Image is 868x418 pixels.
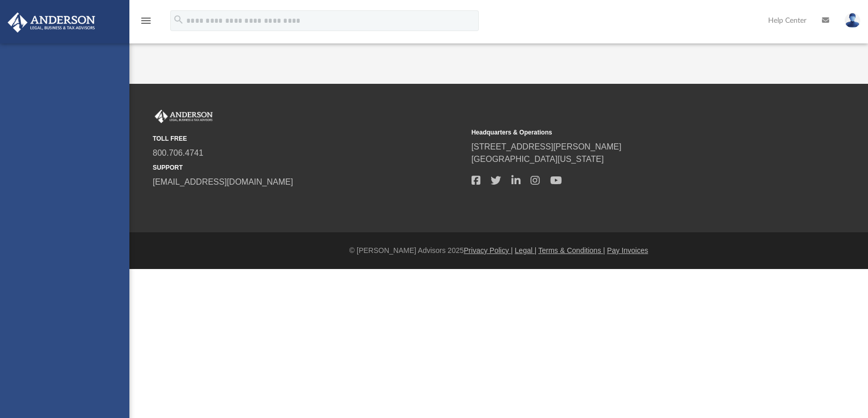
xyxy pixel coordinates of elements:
[140,14,152,27] i: menu
[153,163,464,172] small: SUPPORT
[472,142,622,151] a: [STREET_ADDRESS][PERSON_NAME]
[464,246,513,255] a: Privacy Policy |
[515,246,537,255] a: Legal |
[129,245,868,256] div: © [PERSON_NAME] Advisors 2025
[472,155,604,163] a: [GEOGRAPHIC_DATA][US_STATE]
[153,148,203,157] a: 800.706.4741
[173,14,184,25] i: search
[607,246,648,255] a: Pay Invoices
[153,177,293,186] a: [EMAIL_ADDRESS][DOMAIN_NAME]
[5,12,98,33] img: Anderson Advisors Platinum Portal
[140,20,152,27] a: menu
[153,134,464,143] small: TOLL FREE
[472,128,783,137] small: Headquarters & Operations
[538,246,605,255] a: Terms & Conditions |
[845,13,860,28] img: User Pic
[153,110,215,123] img: Anderson Advisors Platinum Portal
